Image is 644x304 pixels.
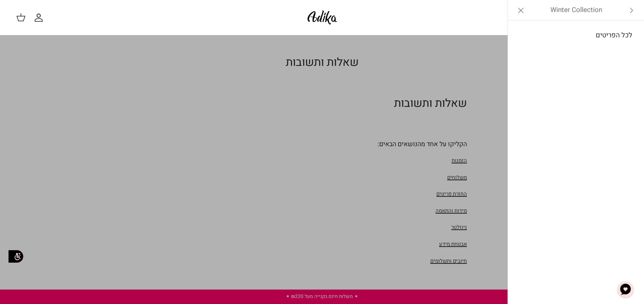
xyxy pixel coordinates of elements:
[6,246,26,266] img: accessibility_icon02.svg
[613,277,638,302] button: צ'אט
[305,8,339,27] img: Adika IL
[512,25,640,45] a: לכל הפריטים
[34,13,47,22] a: החשבון שלי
